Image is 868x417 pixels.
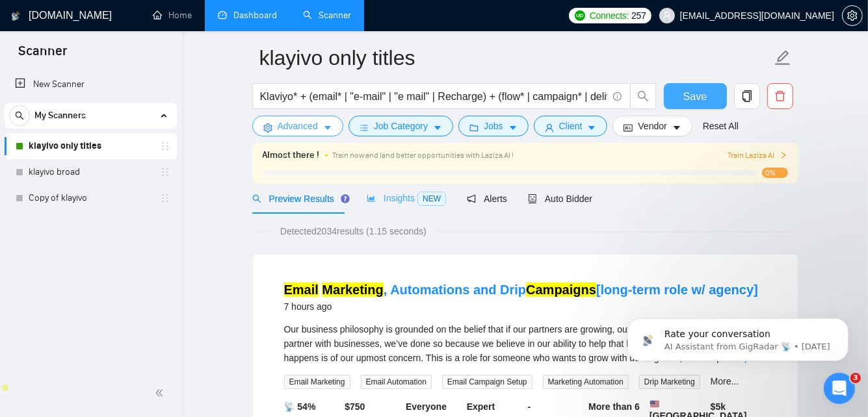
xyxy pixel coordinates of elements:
[650,399,659,409] img: 🇺🇸
[46,142,166,153] span: Rate your conversation
[768,90,793,102] span: delete
[46,190,152,201] span: Rate your conversation
[631,90,655,102] span: search
[469,123,479,133] span: folder
[774,49,791,66] span: edit
[46,251,74,264] div: Mariia
[484,119,503,133] span: Jobs
[672,123,681,133] span: caret-down
[333,151,514,160] span: Train now and land better opportunities with Laziza AI !
[842,10,863,21] a: setting
[284,401,316,412] b: 📡 54%
[843,10,862,21] span: setting
[349,116,453,136] button: barsJob Categorycaret-down
[467,194,476,203] span: notification
[545,123,554,133] span: user
[630,83,656,109] button: search
[15,238,41,264] img: Profile image for Mariia
[458,116,529,136] button: folderJobscaret-down
[252,116,343,136] button: settingAdvancedcaret-down
[762,168,788,178] span: 0%
[842,5,863,26] button: setting
[590,8,629,23] span: Connects:
[263,148,320,162] span: Almost there !
[260,88,607,105] input: Search Freelance Jobs...
[322,283,383,297] mark: Marketing
[160,141,170,151] span: holder
[683,88,707,105] span: Save
[703,119,739,133] a: Reset All
[153,10,192,21] a: homeHome
[303,10,351,21] a: searchScanner
[29,133,152,159] a: klayivo only titles
[278,119,318,133] span: Advanced
[155,386,168,399] span: double-left
[263,123,272,133] span: setting
[30,330,57,339] span: Home
[75,58,112,72] div: • 2h ago
[528,194,592,204] span: Auto Bidder
[11,6,20,27] img: logo
[46,155,70,168] div: Dima
[284,283,319,297] mark: Email
[218,10,277,21] a: dashboardDashboard
[638,119,666,133] span: Vendor
[528,194,537,203] span: robot
[1,383,10,392] img: Apollo
[284,283,758,297] a: Email Marketing, Automations and DripCampaigns[long-term role w/ agency]
[575,10,585,21] img: upwork-logo.png
[29,159,152,185] a: klayivo broad
[185,203,222,216] div: • [DATE]
[663,11,672,20] span: user
[323,123,332,133] span: caret-down
[780,151,787,159] span: right
[587,123,596,133] span: caret-down
[526,283,596,297] mark: Campaigns
[86,297,173,349] button: Messages
[15,286,41,312] img: Profile image for Mariia
[10,111,29,120] span: search
[664,83,727,109] button: Save
[608,291,868,382] iframe: Intercom notifications message
[284,299,758,314] div: 7 hours ago
[96,6,166,28] h1: Messages
[767,83,793,109] button: delete
[613,92,622,101] span: info-circle
[284,324,757,363] span: Our business philosophy is grounded on the belief that if our partners are growing, our startup w...
[174,297,260,349] button: Help
[5,103,177,211] li: My Scanners
[467,194,507,204] span: Alerts
[46,107,74,120] div: Mariia
[467,401,495,412] b: Expert
[284,322,767,365] div: Our business philosophy is grounded on the belief that if our partners are growing, our startup w...
[508,123,518,133] span: caret-down
[534,116,608,136] button: userClientcaret-down
[271,224,436,238] span: Detected 2034 results (1.15 seconds)
[160,193,170,203] span: holder
[160,167,170,177] span: holder
[417,192,446,206] span: NEW
[252,194,261,203] span: search
[559,119,583,133] span: Client
[360,123,369,133] span: bars
[252,194,346,204] span: Preview Results
[728,149,787,162] button: Train Laziza AI
[8,42,77,69] span: Scanner
[734,83,760,109] button: copy
[228,5,252,29] div: Close
[77,107,113,120] div: • [DATE]
[367,193,446,203] span: Insights
[433,123,442,133] span: caret-down
[711,401,726,412] b: $ 5k
[46,46,111,57] span: sent an image
[735,90,759,102] span: copy
[15,142,41,168] img: Profile image for Dima
[631,8,646,23] span: 257
[15,45,41,71] img: Profile image for Nazar
[5,71,177,97] li: New Scanner
[406,401,447,412] b: Everyone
